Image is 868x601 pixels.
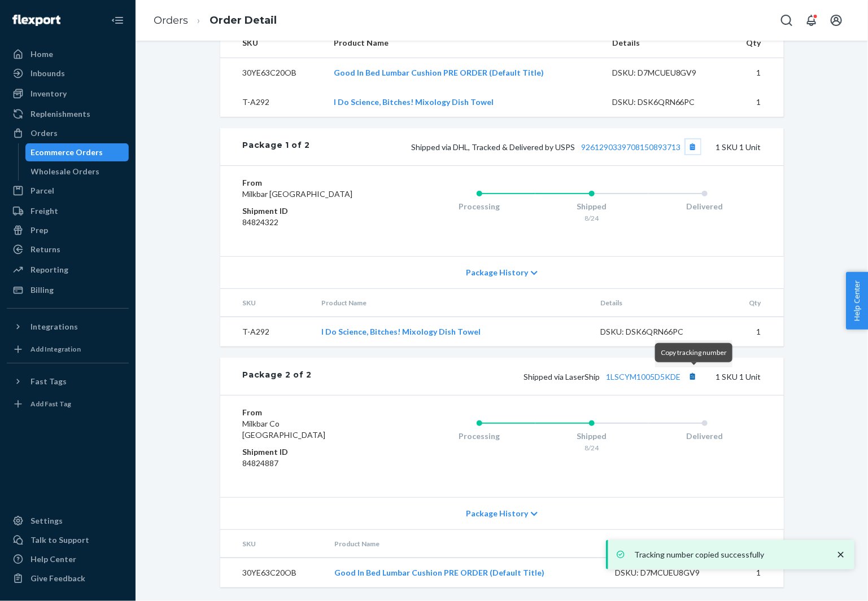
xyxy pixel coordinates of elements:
[334,568,544,577] a: Good In Bed Lumbar Cushion PRE ORDER (Default Title)
[154,14,188,27] a: Orders
[7,182,129,200] a: Parcel
[243,446,378,458] dt: Shipment ID
[612,67,718,78] div: DSKU: D7MCUEU8GV9
[210,14,277,27] a: Order Detail
[727,58,783,88] td: 1
[31,147,103,158] div: Ecommerce Orders
[243,217,378,228] dd: 84824322
[30,376,67,387] div: Fast Tags
[607,372,681,381] a: 1LSCYM1005D5KDE
[661,348,727,357] span: Copy tracking number
[846,272,868,330] button: Help Center
[30,321,78,332] div: Integrations
[30,128,58,139] div: Orders
[7,124,129,142] a: Orders
[648,431,761,442] div: Delivered
[321,327,481,336] a: I Do Science, Bitches! Mixology Dish Towel
[30,88,67,99] div: Inventory
[7,340,129,358] a: Add Integration
[145,4,286,37] ol: breadcrumbs
[716,317,784,347] td: 1
[835,549,847,560] svg: close toast
[648,201,761,212] div: Delivered
[535,213,648,223] div: 8/24
[30,225,48,236] div: Prep
[716,289,784,317] th: Qty
[634,549,824,560] p: Tracking number copied successfully
[30,515,63,527] div: Settings
[7,85,129,103] a: Inventory
[243,177,378,188] dt: From
[30,399,71,409] div: Add Fast Tag
[310,139,761,154] div: 1 SKU 1 Unit
[412,142,700,152] span: Shipped via DHL, Tracked & Delivered by USPS
[727,28,783,58] th: Qty
[30,205,58,217] div: Freight
[30,264,68,275] div: Reporting
[243,139,311,154] div: Package 1 of 2
[535,443,648,453] div: 8/24
[220,87,325,117] td: T-A292
[243,419,326,440] span: Milkbar Co [GEOGRAPHIC_DATA]
[325,530,606,558] th: Product Name
[7,240,129,258] a: Returns
[730,558,784,588] td: 1
[25,163,129,181] a: Wholesale Orders
[606,530,730,558] th: Details
[30,573,85,584] div: Give Feedback
[7,318,129,336] button: Integrations
[31,166,100,177] div: Wholesale Orders
[7,395,129,413] a: Add Fast Tag
[312,369,761,384] div: 1 SKU 1 Unit
[7,261,129,279] a: Reporting
[7,550,129,568] a: Help Center
[7,105,129,123] a: Replenishments
[7,569,129,587] button: Give Feedback
[7,281,129,299] a: Billing
[220,530,326,558] th: SKU
[243,458,378,469] dd: 84824887
[243,189,353,199] span: Milkbar [GEOGRAPHIC_DATA]
[30,554,76,565] div: Help Center
[775,9,798,32] button: Open Search Box
[30,108,90,120] div: Replenishments
[243,369,312,384] div: Package 2 of 2
[615,567,721,578] div: DSKU: D7MCUEU8GV9
[800,9,823,32] button: Open notifications
[423,431,536,442] div: Processing
[30,284,54,296] div: Billing
[334,68,544,77] a: Good In Bed Lumbar Cushion PRE ORDER (Default Title)
[600,326,706,337] div: DSKU: DSK6QRN66PC
[535,201,648,212] div: Shipped
[7,202,129,220] a: Freight
[243,205,378,217] dt: Shipment ID
[7,64,129,82] a: Inbounds
[30,49,53,60] div: Home
[243,407,378,418] dt: From
[7,221,129,239] a: Prep
[686,139,700,154] button: Copy tracking number
[524,372,700,381] span: Shipped via LaserShip
[220,58,325,88] td: 30YE63C20OB
[582,142,681,152] a: 9261290339708150893713
[7,45,129,63] a: Home
[220,289,312,317] th: SKU
[7,372,129,391] button: Fast Tags
[727,87,783,117] td: 1
[25,143,129,161] a: Ecommerce Orders
[325,28,603,58] th: Product Name
[30,344,81,354] div: Add Integration
[220,317,312,347] td: T-A292
[466,508,528,519] span: Package History
[30,185,54,196] div: Parcel
[106,9,129,32] button: Close Navigation
[603,28,727,58] th: Details
[30,244,60,255] div: Returns
[7,512,129,530] a: Settings
[612,96,718,108] div: DSKU: DSK6QRN66PC
[535,431,648,442] div: Shipped
[312,289,591,317] th: Product Name
[220,558,326,588] td: 30YE63C20OB
[423,201,536,212] div: Processing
